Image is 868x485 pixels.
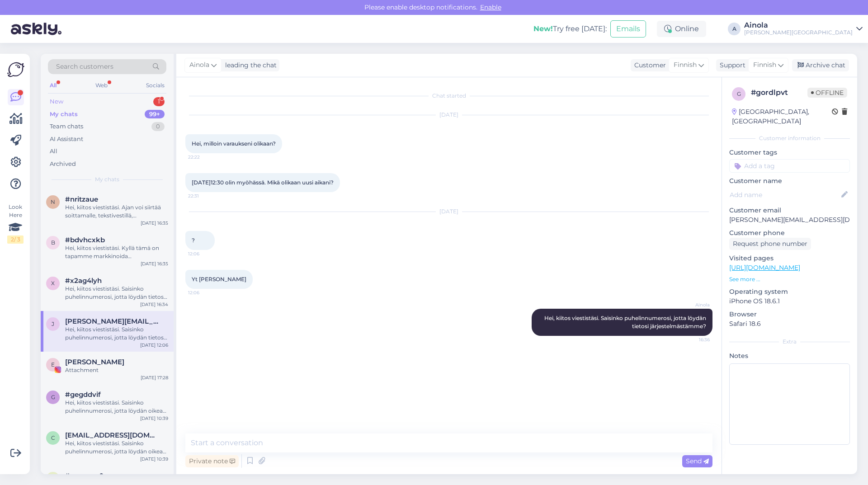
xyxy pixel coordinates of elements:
span: x [51,280,55,287]
div: My chats [50,110,78,119]
span: #nritzaue [65,195,98,203]
div: Archive chat [792,59,849,71]
span: c [51,434,55,441]
div: Web [94,80,109,91]
div: Hei, kiitos viestistäsi. Saisinko puhelinnumerosi, jotta löydän tietosi järjestelmästämme? [65,285,168,301]
div: A [728,23,741,35]
p: Customer phone [729,228,850,238]
div: 2 / 3 [7,235,24,244]
span: 22:31 [188,193,222,199]
span: 16:36 [676,336,710,343]
div: New [50,97,63,106]
input: Add a tag [729,159,850,173]
div: Team chats [50,122,83,131]
b: New! [533,24,553,33]
span: Hei, kiitos viestistäsi. Saisinko puhelinnumerosi, jotta löydän tietosi järjestelmästämme? [544,315,708,330]
p: Customer tags [729,148,850,157]
span: j [52,320,54,327]
p: Operating system [729,287,850,297]
span: Offline [807,88,847,98]
div: Archived [50,160,76,169]
div: [DATE] 10:39 [140,456,168,462]
div: Hei, kiitos viestistäsi. Saisinko puhelinnumerosi, jotta löydän oikean varauksen järjestelmästämme? [65,439,168,456]
span: 22:22 [188,154,222,160]
input: Add name [730,190,840,200]
div: Chat started [185,92,712,100]
img: Askly Logo [7,61,24,78]
div: [DATE] 17:28 [141,374,168,381]
span: E [51,361,55,368]
span: 12:06 [188,289,222,296]
div: leading the chat [222,61,277,70]
p: Notes [729,351,850,361]
div: Hei, kiitos viestistäsi. Ajan voi siirtää soittamalle, tekstivestillä, sähköpostilla tai täällä c... [65,203,168,220]
div: Attachment [65,366,168,374]
p: Customer email [729,206,850,215]
div: Hei, kiitos viestistäsi. Saisinko puhelinnumerosi, jotta löydän oikean varauksen järjestelmästämme? [65,399,168,415]
p: [PERSON_NAME][EMAIL_ADDRESS][DOMAIN_NAME] [729,215,850,225]
span: EMMI IIDA [65,358,124,366]
div: [GEOGRAPHIC_DATA], [GEOGRAPHIC_DATA] [732,107,832,126]
div: Online [657,21,706,37]
div: Support [716,61,745,70]
p: Visited pages [729,254,850,263]
span: jonna@murtomiehet.fi [65,317,159,325]
div: Hei, kiitos viestistäsi. Saisinko puhelinnumerosi, jotta löydän tietosi järjestelmästämme? [65,325,168,342]
p: Browser [729,310,850,319]
span: Enable [477,3,504,11]
button: Emails [610,20,646,38]
div: 1 [153,97,165,106]
span: Yt [PERSON_NAME] [192,276,246,283]
span: #gegddvif [65,391,101,399]
p: iPhone OS 18.6.1 [729,297,850,306]
div: Ainola [744,22,853,29]
span: g [51,394,55,400]
span: [DATE]12:30 olin myöhässä. Mikä olikaan uusi aikani? [192,179,334,186]
span: Finnish [674,60,697,70]
span: ? [192,237,195,244]
span: Finnish [753,60,776,70]
span: Hei, milloin varaukseni olikaan? [192,140,276,147]
div: Request phone number [729,238,811,250]
a: [URL][DOMAIN_NAME] [729,264,800,272]
div: Socials [144,80,166,91]
span: b [51,239,55,246]
div: [DATE] [185,207,712,216]
span: cknuutinen@gmail.com [65,431,159,439]
div: 0 [151,122,165,131]
div: [DATE] 10:39 [140,415,168,422]
span: My chats [95,175,119,184]
div: [PERSON_NAME][GEOGRAPHIC_DATA] [744,29,853,36]
span: 12:06 [188,250,222,257]
div: [DATE] 16:34 [140,301,168,308]
p: Safari 18.6 [729,319,850,329]
span: Ainola [676,301,710,308]
span: #x2ag4lyh [65,277,102,285]
span: Send [686,457,709,465]
div: Customer [631,61,666,70]
div: Hei, kiitos viestistäsi. Kyllä tämä on tapamme markkinoida palvelujamme. Kutsumme ihmisiä ilmaise... [65,244,168,260]
p: See more ... [729,275,850,283]
div: [DATE] 12:06 [140,342,168,348]
span: #zwrgsna9 [65,472,104,480]
span: Search customers [56,62,113,71]
div: Look Here [7,203,24,244]
div: [DATE] 16:35 [141,260,168,267]
p: Customer name [729,176,850,186]
div: # gordlpvt [751,87,807,98]
span: n [51,198,55,205]
div: Customer information [729,134,850,142]
span: Ainola [189,60,209,70]
a: Ainola[PERSON_NAME][GEOGRAPHIC_DATA] [744,22,863,36]
div: AI Assistant [50,135,83,144]
span: #bdvhcxkb [65,236,105,244]
div: Try free [DATE]: [533,24,607,34]
div: Extra [729,338,850,346]
div: All [48,80,58,91]
div: 99+ [145,110,165,119]
div: [DATE] [185,111,712,119]
div: All [50,147,57,156]
div: Private note [185,455,239,467]
div: [DATE] 16:35 [141,220,168,226]
span: g [737,90,741,97]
